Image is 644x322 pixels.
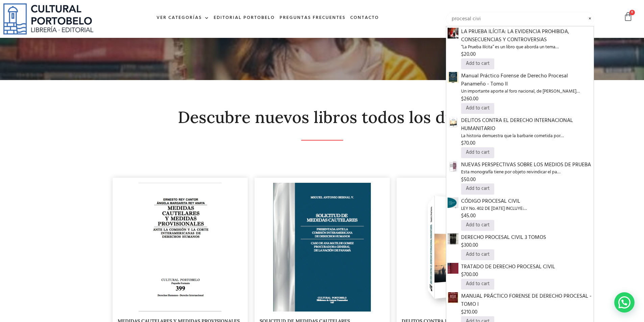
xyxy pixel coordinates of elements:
[448,162,458,171] a: NUEVAS PERSPECTIVAS SOBRE LOS MEDIOS DE PRUEBA
[623,12,633,22] a: 0
[461,72,593,88] span: Manual Práctico Forense de Derecho Procesal Panameño - Tomo II
[461,139,464,147] span: $
[410,183,518,312] img: 978-84-19580-52-8
[461,176,464,184] span: $
[448,29,458,38] a: LA PRUEBA ILÍCITA: LA EVIDENCIA PROHIBIDA, CONSECUENCIAS Y CONTROVERSIAS
[461,197,593,205] span: CÓDIGO PROCESAL CIVIL
[461,271,464,279] span: $
[448,28,458,39] img: 81Xhe+lqSeL._SY466_
[461,169,593,176] span: Esta monografía tiene por objeto reivindicar el pa…
[461,249,495,260] a: Add to cart: “DERECHO PROCESAL CIVIL 3 TOMOS”
[461,28,593,44] span: LA PRUEBA ILÍCITA: LA EVIDENCIA PROHIBIDA, CONSECUENCIAS Y CONTROVERSIAS
[461,292,593,308] span: MANUAL PRÁCTICO FORENSE DE DERECHO PROCESAL - TOMO I
[448,161,458,172] img: 978-84-19045-94-2
[461,263,593,279] a: TRATADO DE DERECHO PROCESAL CIVIL$700.00
[461,50,476,58] bdi: 20.00
[448,233,458,244] img: D_NQ_NP_2X_805022-MLV49627243936_042022-F
[461,50,464,58] span: $
[448,234,458,243] a: DERECHO PROCESAL CIVIL 3 TOMOS
[461,176,476,184] bdi: 50.00
[273,183,371,312] img: BA_147-2.png
[461,233,593,242] span: DERECHO PROCESAL CIVIL 3 TOMOS
[448,264,458,273] a: TRATADO DE DERECHO PROCESAL CIVIL
[448,73,458,82] a: Manual Práctico Forense de Derecho Procesal Panameño - Tomo II
[448,197,458,208] img: CODIGO 00 PORTADA PROCESAL CIVIL _Mesa de trabajo 1
[461,117,593,147] a: DELITOS CONTRA EL DERECHO INTERNACIONAL HUMANITARIOLa historia demuestra que la barbarie cometida...
[211,11,277,25] a: Editorial Portobelo
[448,293,458,302] a: MANUAL PRÁCTICO FORENSE DE DERECHO PROCESAL - TOMO I
[139,183,222,312] img: 399-1.png
[461,279,495,290] a: Add to cart: “TRATADO DE DERECHO PROCESAL CIVIL”
[461,205,593,212] span: LEY No. 402 DE [DATE] INCLUYE:…
[461,58,495,69] a: Add to cart: “LA PRUEBA ILÍCITA: LA EVIDENCIA PROHIBIDA, CONSECUENCIAS Y CONTROVERSIAS”
[461,292,593,316] a: MANUAL PRÁCTICO FORENSE DE DERECHO PROCESAL - TOMO I$210.00
[461,197,593,220] a: CÓDIGO PROCESAL CIVILLEY No. 402 DE [DATE] INCLUYE:…$45.00
[461,139,475,147] bdi: 70.00
[461,233,593,249] a: DERECHO PROCESAL CIVIL 3 TOMOS$300.00
[461,95,478,103] bdi: 260.00
[448,118,458,126] a: DELITOS CONTRA EL DERECHO INTERNACIONAL HUMANITARIO
[446,12,594,26] input: Búsqueda
[154,11,211,25] a: Ver Categorías
[461,263,593,271] span: TRATADO DE DERECHO PROCESAL CIVIL
[461,271,478,279] bdi: 700.00
[461,220,495,231] a: Add to cart: “CÓDIGO PROCESAL CIVIL”
[448,117,458,127] img: 978-84-19580-52-8
[448,198,458,207] a: CÓDIGO PROCESAL CIVIL
[461,183,495,194] a: Add to cart: “NUEVAS PERSPECTIVAS SOBRE LOS MEDIOS DE PRUEBA”
[461,308,464,316] span: $
[461,161,593,169] span: NUEVAS PERSPECTIVAS SOBRE LOS MEDIOS DE PRUEBA
[629,10,635,15] span: 0
[461,44,593,51] span: “La Prueba Ilícita” es un libro que aborda un tema…
[461,117,593,133] span: DELITOS CONTRA EL DERECHO INTERNACIONAL HUMANITARIO
[461,72,593,103] a: Manual Práctico Forense de Derecho Procesal Panameño - Tomo IIUn importante aporte al foro nacion...
[461,147,495,158] a: Add to cart: “DELITOS CONTRA EL DERECHO INTERNACIONAL HUMANITARIO”
[348,11,381,25] a: Contacto
[461,241,478,249] bdi: 300.00
[461,308,477,316] bdi: 210.00
[461,212,464,220] span: $
[461,241,464,249] span: $
[448,263,458,274] img: 10-000-0462
[448,292,458,303] img: img20230818_12562648
[461,88,593,95] span: Un importante aporte al foro nacional, de [PERSON_NAME]…
[461,212,476,220] bdi: 45.00
[461,103,495,114] a: Add to cart: “Manual Práctico Forense de Derecho Procesal Panameño - Tomo II”
[461,95,464,103] span: $
[461,161,593,183] a: NUEVAS PERSPECTIVAS SOBRE LOS MEDIOS DE PRUEBAEsta monografía tiene por objeto reivindicar el pa…...
[448,72,458,83] img: Manual Tomo 2
[113,108,532,126] h2: Descubre nuevos libros todos los días
[461,133,593,140] span: La historia demuestra que la barbarie cometida por…
[461,28,593,58] a: LA PRUEBA ILÍCITA: LA EVIDENCIA PROHIBIDA, CONSECUENCIAS Y CONTROVERSIAS“La Prueba Ilícita” es un...
[277,11,348,25] a: Preguntas frecuentes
